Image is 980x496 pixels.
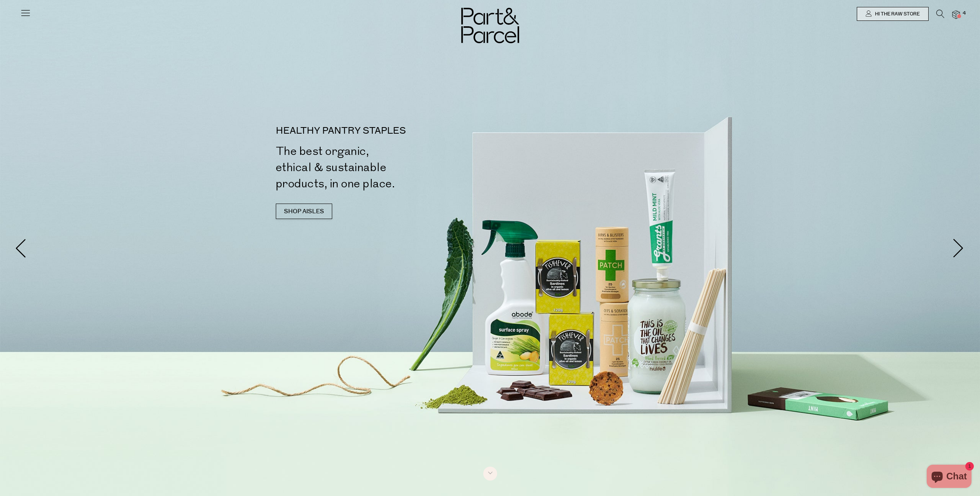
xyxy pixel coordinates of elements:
[276,126,493,136] p: HEALTHY PANTRY STAPLES
[924,465,974,490] inbox-online-store-chat: Shopify online store chat
[952,10,960,19] a: 4
[961,10,968,17] span: 4
[276,143,493,192] h2: The best organic, ethical & sustainable products, in one place.
[461,8,519,43] img: Part&Parcel
[857,7,929,21] a: Hi the raw store
[276,204,332,219] a: SHOP AISLES
[873,11,920,17] span: Hi the raw store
